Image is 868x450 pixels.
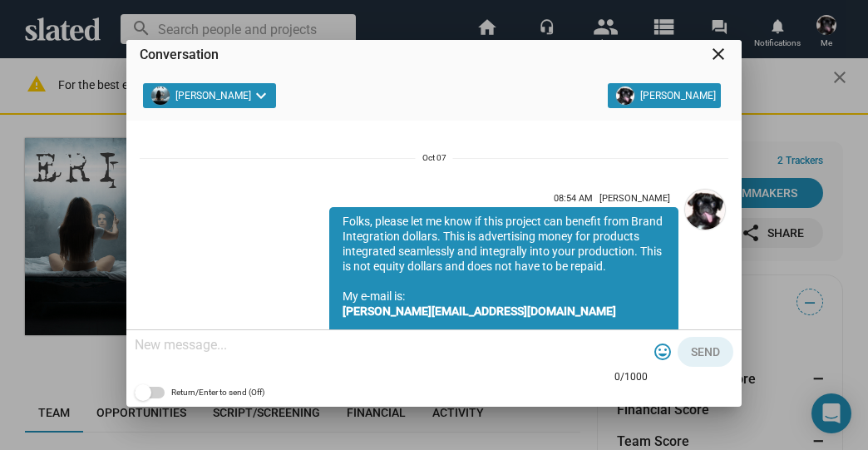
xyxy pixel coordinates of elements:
a: [PERSON_NAME][EMAIL_ADDRESS][DOMAIN_NAME] [343,304,616,318]
img: Sharon Bruneau [685,190,725,230]
span: [PERSON_NAME] [599,193,670,204]
img: ERIN [151,87,170,105]
mat-hint: 0/1000 [614,371,648,384]
img: Sharon Bruneau [616,87,634,105]
mat-icon: close [708,44,728,64]
span: Send [691,337,720,367]
span: Conversation [140,47,219,62]
span: [PERSON_NAME] [175,87,251,105]
mat-icon: keyboard_arrow_down [251,86,271,106]
div: Folks, please let me know if this project can benefit from Brand Integration dollars. This is adv... [329,207,678,385]
span: 08:54 AM [554,193,593,204]
a: Sharon Bruneau [682,186,728,388]
span: Return/Enter to send (Off) [171,383,264,403]
button: Send [678,337,733,367]
mat-icon: tag_faces [653,342,673,362]
span: [PERSON_NAME] [640,87,716,105]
